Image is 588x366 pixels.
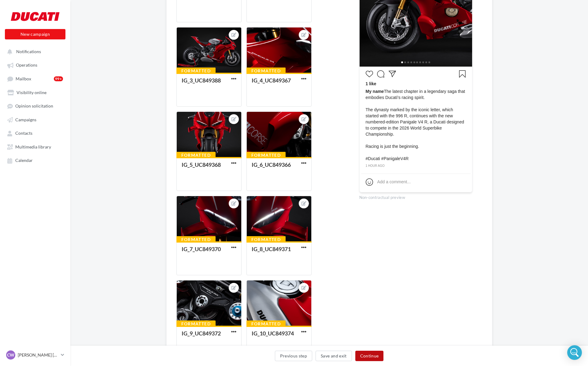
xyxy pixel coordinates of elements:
[16,63,37,68] span: Operations
[246,68,286,74] div: Formatted
[359,192,472,200] div: Non-contractual preview
[5,349,65,361] a: CW [PERSON_NAME] [PERSON_NAME]
[366,70,373,78] svg: J’aime
[246,236,286,243] div: Formatted
[4,73,67,84] a: Mailbox99+
[567,345,582,360] div: Open Intercom Messenger
[15,144,51,149] span: Multimedia library
[176,152,216,159] div: Formatted
[182,77,221,84] div: IG_3_UC849388
[4,127,67,138] a: Contacts
[389,70,396,78] svg: Partager la publication
[4,100,67,111] a: Opinion solicitation
[16,76,31,81] span: Mailbox
[377,70,384,78] svg: Commenter
[182,330,221,337] div: IG_9_UC849372
[15,158,33,163] span: Calendar
[366,89,384,94] span: My name
[4,59,67,70] a: Operations
[246,152,286,159] div: Formatted
[275,351,312,361] button: Previous step
[16,49,41,54] span: Notifications
[18,352,58,358] p: [PERSON_NAME] [PERSON_NAME]
[377,179,411,185] div: Add a comment...
[176,320,216,327] div: Formatted
[252,77,291,84] div: IG_4_UC849367
[17,90,46,95] span: Visibility online
[176,68,216,74] div: Formatted
[252,161,291,168] div: IG_6_UC849366
[4,87,67,98] a: Visibility online
[459,70,466,78] svg: Enregistrer
[176,236,216,243] div: Formatted
[54,76,63,81] div: 99+
[355,351,384,361] button: Continue
[15,117,36,122] span: Campaigns
[4,155,67,166] a: Calendar
[252,246,291,252] div: IG_8_UC849371
[5,29,65,39] button: New campaign
[182,161,221,168] div: IG_5_UC849368
[252,330,294,337] div: IG_10_UC849374
[7,352,14,358] span: CW
[366,178,373,186] svg: Emoji
[366,81,466,88] div: 1 like
[246,320,286,327] div: Formatted
[15,131,32,136] span: Contacts
[4,141,67,152] a: Multimedia library
[316,351,352,361] button: Save and exit
[366,163,466,169] div: 1 hour ago
[182,246,221,252] div: IG_7_UC849370
[4,46,64,57] button: Notifications
[4,114,67,125] a: Campaigns
[15,104,53,109] span: Opinion solicitation
[366,88,466,162] span: The latest chapter in a legendary saga that embodies Ducati’s racing spirit. The dynasty marked b...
